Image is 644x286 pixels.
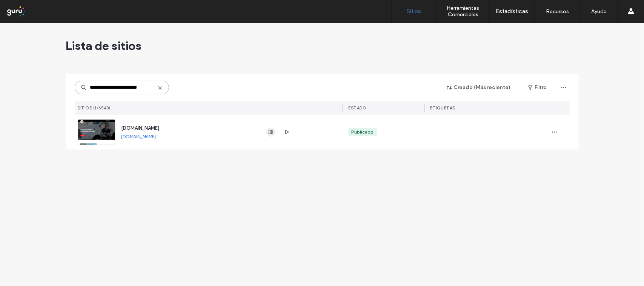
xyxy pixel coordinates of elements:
label: Sitios [407,8,421,15]
span: [DOMAIN_NAME] [121,125,160,131]
label: Recursos [546,8,569,15]
label: Estadísticas [496,8,529,15]
span: Ayuda [16,5,37,12]
label: Herramientas Comerciales [437,5,489,18]
span: Lista de sitios [66,38,142,53]
span: SITIOS (1/6543) [78,105,111,111]
span: ETIQUETAS [430,105,456,111]
label: Ayuda [591,8,607,15]
span: ESTADO [349,105,367,111]
button: Filtro [521,81,555,94]
div: Publicado [352,129,374,135]
button: Creado (Más reciente) [440,81,518,94]
a: [DOMAIN_NAME] [121,134,156,139]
